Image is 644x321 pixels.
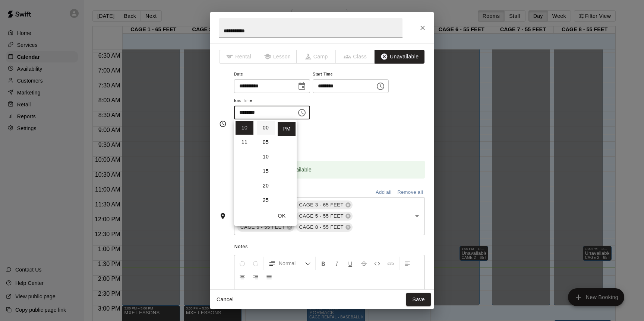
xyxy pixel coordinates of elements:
[395,187,425,198] button: Remove all
[234,241,425,253] span: Notes
[372,187,395,198] button: Add all
[331,257,343,270] button: Format Italics
[294,79,309,94] button: Choose date, selected date is Sep 16, 2025
[296,224,347,231] span: CAGE 8 - 55 FEET
[236,135,253,149] li: 11 hours
[257,193,275,207] li: 25 minutes
[219,50,258,64] span: The type of an existing booking cannot be changed
[236,257,249,270] button: Undo
[234,96,310,106] span: End Time
[373,79,388,94] button: Choose time, selected time is 9:30 PM
[406,293,431,306] button: Save
[279,260,305,267] span: Normal
[270,209,294,223] button: OK
[276,119,297,206] ul: Select meridiem
[258,50,297,64] span: The type of an existing booking cannot be changed
[336,50,375,64] span: The type of an existing booking cannot be changed
[313,70,389,80] span: Start Time
[265,257,314,270] button: Formatting Options
[384,257,397,270] button: Insert Link
[213,293,237,306] button: Cancel
[219,120,227,128] svg: Timing
[294,105,309,120] button: Choose time, selected time is 10:30 PM
[344,257,357,270] button: Format Underline
[296,200,353,209] div: CAGE 3 - 65 FEET
[371,257,383,270] button: Insert Code
[219,212,227,220] svg: Rooms
[401,257,414,270] button: Left Align
[257,121,275,135] li: 0 minutes
[237,224,288,231] span: CAGE 6 - 55 FEET
[234,70,310,80] span: Date
[257,135,275,149] li: 5 minutes
[296,223,353,232] div: CAGE 8 - 55 FEET
[375,50,424,64] button: Unavailable
[296,201,347,209] span: CAGE 3 - 65 FEET
[257,179,275,193] li: 20 minutes
[234,119,255,206] ul: Select hours
[249,270,262,283] button: Right Align
[263,270,275,283] button: Justify Align
[357,257,370,270] button: Format Strikethrough
[236,121,253,135] li: 10 hours
[257,164,275,178] li: 15 minutes
[257,150,275,164] li: 10 minutes
[416,21,429,35] button: Close
[297,50,336,64] span: The type of an existing booking cannot be changed
[412,211,422,221] button: Open
[317,257,330,270] button: Format Bold
[249,257,262,270] button: Redo
[236,270,249,283] button: Center Align
[237,223,294,232] div: CAGE 6 - 55 FEET
[296,212,353,221] div: CAGE 5 - 55 FEET
[296,212,347,220] span: CAGE 5 - 55 FEET
[278,122,296,136] li: PM
[255,119,276,206] ul: Select minutes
